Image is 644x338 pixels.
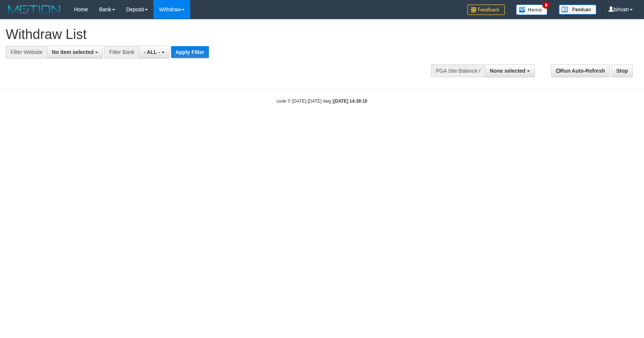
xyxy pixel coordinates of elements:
img: MOTION_logo.png [6,4,63,15]
small: code © [DATE]-[DATE] dwg | [277,99,368,104]
h1: Withdraw List [6,27,422,42]
div: Filter Website [6,46,47,58]
strong: [DATE] 14:39:10 [333,99,367,104]
span: - ALL - [144,49,160,55]
div: Filter Bank [104,46,139,58]
img: Button%20Memo.svg [516,4,548,15]
img: panduan.png [559,4,596,15]
button: No item selected [47,46,103,58]
a: Stop [611,64,633,77]
span: No item selected [52,49,93,55]
button: - ALL - [139,46,169,58]
div: PGA Site Balance / [431,64,485,77]
button: None selected [485,64,535,77]
span: 9 [542,2,550,9]
span: None selected [490,68,525,74]
img: Feedback.jpg [467,4,505,15]
a: Run Auto-Refresh [551,64,610,77]
button: Apply Filter [171,46,209,58]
